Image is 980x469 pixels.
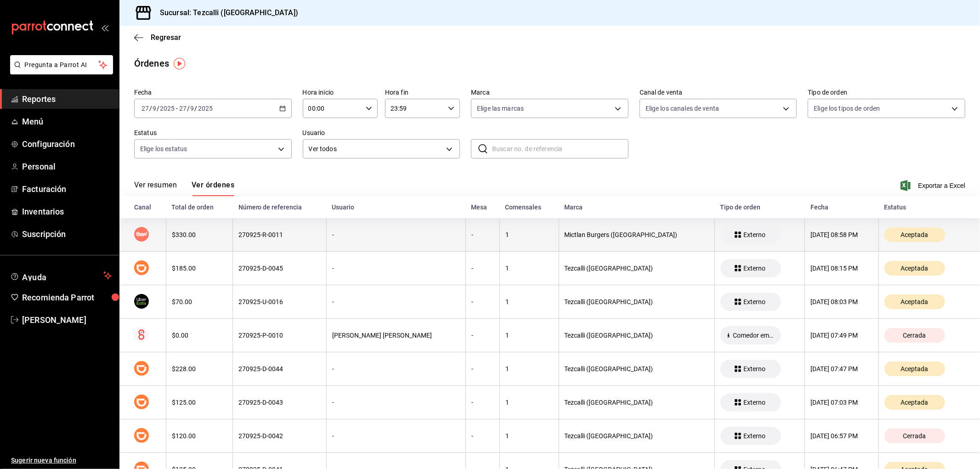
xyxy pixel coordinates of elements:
[565,265,709,272] div: Tezcalli ([GEOGRAPHIC_DATA])
[902,180,965,191] button: Exportar a Excel
[332,231,460,238] div: -
[505,365,553,373] div: 1
[810,432,872,440] div: [DATE] 06:57 PM
[897,365,932,373] span: Aceptada
[11,456,112,465] span: Sugerir nueva función
[303,90,378,96] label: Hora inicio
[810,399,872,406] div: [DATE] 07:03 PM
[897,231,932,238] span: Aceptada
[814,104,880,113] span: Elige los tipos de orden
[810,265,872,272] div: [DATE] 08:15 PM
[140,144,187,153] span: Elige los estatus
[471,432,494,440] div: -
[238,231,321,238] div: 270925-R-0011
[640,90,797,96] label: Canal de venta
[332,265,460,272] div: -
[22,291,112,304] span: Recomienda Parrot
[238,203,321,211] div: Número de referencia
[471,203,494,211] div: Mesa
[565,399,709,406] div: Tezcalli ([GEOGRAPHIC_DATA])
[564,203,709,211] div: Marca
[172,399,227,406] div: $125.00
[134,130,292,136] label: Estatus
[172,265,227,272] div: $185.00
[565,332,709,339] div: Tezcalli ([GEOGRAPHIC_DATA])
[22,183,112,195] span: Facturación
[471,298,494,305] div: -
[198,105,213,112] input: ----
[471,231,494,238] div: -
[171,203,227,211] div: Total de orden
[25,60,99,70] span: Pregunta a Parrot AI
[172,231,227,238] div: $330.00
[22,205,112,218] span: Inventarios
[157,105,159,112] span: /
[900,332,930,339] span: Cerrada
[309,144,443,154] span: Ver todos
[810,231,872,238] div: [DATE] 08:58 PM
[6,67,113,76] a: Pregunta a Parrot AI
[134,57,169,70] div: Órdenes
[101,24,108,31] button: open_drawer_menu
[134,181,177,196] button: Ver resumen
[134,33,181,42] button: Regresar
[332,365,460,373] div: -
[471,365,494,373] div: -
[238,298,321,305] div: 270925-U-0016
[238,265,321,272] div: 270925-D-0045
[385,90,460,96] label: Hora fin
[22,228,112,240] span: Suscripción
[810,332,872,339] div: [DATE] 07:49 PM
[303,130,460,136] label: Usuario
[172,298,227,305] div: $70.00
[720,203,799,211] div: Tipo de orden
[897,399,932,406] span: Aceptada
[151,33,181,42] span: Regresar
[740,231,769,238] span: Externo
[565,298,709,305] div: Tezcalli ([GEOGRAPHIC_DATA])
[729,332,777,339] span: Comedor empleados
[646,104,719,113] span: Elige los canales de venta
[22,270,100,281] span: Ayuda
[740,365,769,373] span: Externo
[134,90,292,96] label: Fecha
[471,265,494,272] div: -
[238,399,321,406] div: 270925-D-0043
[134,203,160,211] div: Canal
[22,160,112,173] span: Personal
[900,432,930,440] span: Cerrada
[174,58,185,69] img: Tooltip marker
[740,399,769,406] span: Externo
[22,138,112,150] span: Configuración
[192,181,234,196] button: Ver órdenes
[134,181,234,196] div: navigation tabs
[471,90,629,96] label: Marca
[505,432,553,440] div: 1
[505,265,553,272] div: 1
[332,432,460,440] div: -
[149,105,152,112] span: /
[565,432,709,440] div: Tezcalli ([GEOGRAPHIC_DATA])
[332,298,460,305] div: -
[238,332,321,339] div: 270925-P-0010
[897,298,932,305] span: Aceptada
[22,115,112,128] span: Menú
[332,399,460,406] div: -
[565,365,709,373] div: Tezcalli ([GEOGRAPHIC_DATA])
[505,231,553,238] div: 1
[187,105,190,112] span: /
[492,140,629,158] input: Buscar no. de referencia
[22,314,112,326] span: [PERSON_NAME]
[179,105,187,112] input: --
[172,332,227,339] div: $0.00
[141,105,149,112] input: --
[195,105,198,112] span: /
[471,332,494,339] div: -
[332,203,460,211] div: Usuario
[238,432,321,440] div: 270925-D-0042
[238,365,321,373] div: 270925-D-0044
[810,203,873,211] div: Fecha
[159,105,175,112] input: ----
[505,203,553,211] div: Comensales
